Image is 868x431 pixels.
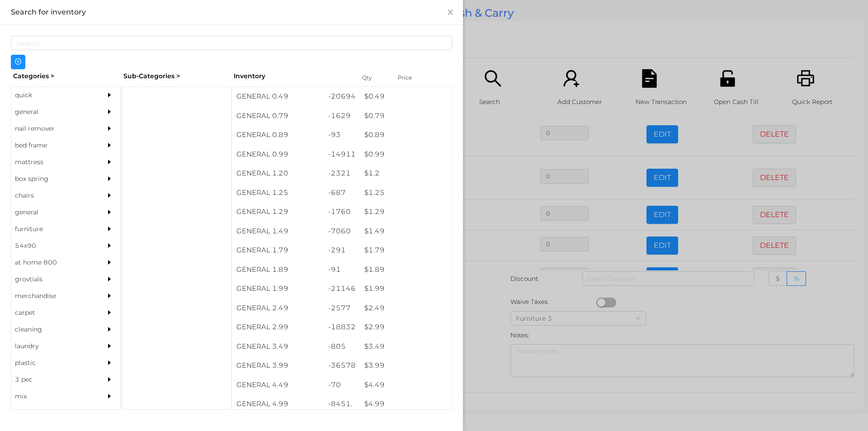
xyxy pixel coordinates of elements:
i: icon: caret-right [106,326,113,332]
div: Sub-Categories > [121,69,231,83]
i: icon: caret-right [106,226,113,232]
i: icon: caret-right [106,343,113,349]
div: -14911 [324,145,360,164]
div: $ 4.49 [360,375,452,395]
i: icon: caret-right [106,142,113,148]
div: $ 1.49 [360,222,452,241]
div: $ 0.89 [360,125,452,145]
div: at home 800 [11,254,94,271]
i: icon: caret-right [106,109,113,115]
div: bed frame [11,137,94,154]
div: -1760 [324,202,360,222]
div: $ 0.79 [360,106,452,126]
div: -93 [324,125,360,145]
div: Price [396,71,432,84]
div: appliances [11,405,94,422]
div: GENERAL 0.79 [232,106,324,126]
div: GENERAL 2.49 [232,298,324,318]
i: icon: caret-right [106,209,113,215]
div: mix [11,388,94,405]
div: GENERAL 3.49 [232,337,324,356]
div: -2577 [324,298,360,318]
div: furniture [11,221,94,237]
div: laundry [11,338,94,355]
div: general [11,204,94,221]
i: icon: caret-right [106,242,113,249]
div: grovtials [11,271,94,288]
i: icon: caret-right [106,125,113,132]
div: box spring [11,171,94,187]
div: $ 0.99 [360,145,452,164]
div: -2321 [324,164,360,183]
div: cleaning [11,321,94,338]
input: Search... [11,36,452,50]
i: icon: caret-right [106,360,113,366]
div: Inventory [234,71,351,81]
i: icon: close [447,9,454,16]
div: -805 [324,337,360,356]
div: -70 [324,375,360,395]
i: icon: caret-right [106,175,113,182]
div: -1629 [324,106,360,126]
div: plastic [11,355,94,371]
div: 3 pec [11,371,94,388]
div: GENERAL 4.49 [232,375,324,395]
div: $ 3.49 [360,337,452,356]
i: icon: caret-right [106,376,113,383]
div: $ 1.89 [360,260,452,279]
div: $ 2.99 [360,317,452,337]
i: icon: caret-right [106,276,113,282]
div: quick [11,87,94,104]
div: GENERAL 3.99 [232,356,324,375]
div: $ 1.2 [360,164,452,183]
div: $ 1.29 [360,202,452,222]
div: $ 1.25 [360,183,452,203]
div: -18832 [324,317,360,337]
button: icon: plus-circle [11,55,25,69]
div: $ 4.99 [360,394,452,414]
div: GENERAL 2.99 [232,317,324,337]
div: -21146 [324,279,360,298]
div: -91 [324,260,360,279]
div: $ 3.99 [360,356,452,375]
div: GENERAL 4.99 [232,394,324,414]
div: -8451.5 [324,394,360,424]
i: icon: caret-right [106,293,113,299]
div: mattress [11,154,94,171]
div: GENERAL 1.25 [232,183,324,203]
div: carpet [11,304,94,321]
div: -36578 [324,356,360,375]
div: nail remover [11,120,94,137]
div: GENERAL 1.99 [232,279,324,298]
div: GENERAL 0.99 [232,145,324,164]
div: GENERAL 1.49 [232,222,324,241]
i: icon: caret-right [106,309,113,316]
div: Search for inventory [11,7,452,17]
div: -291 [324,241,360,260]
div: $ 1.99 [360,279,452,298]
div: Qty [360,71,387,84]
div: $ 2.49 [360,298,452,318]
div: GENERAL 0.89 [232,125,324,145]
i: icon: caret-right [106,259,113,265]
i: icon: caret-right [106,393,113,399]
i: icon: caret-right [106,159,113,165]
div: -7060 [324,222,360,241]
div: $ 0.49 [360,87,452,106]
div: -20694 [324,87,360,106]
div: GENERAL 1.89 [232,260,324,279]
i: icon: caret-right [106,92,113,98]
div: $ 1.79 [360,241,452,260]
i: icon: caret-right [106,192,113,199]
div: general [11,104,94,120]
div: GENERAL 1.20 [232,164,324,183]
div: GENERAL 1.29 [232,202,324,222]
div: 54x90 [11,237,94,254]
div: -687 [324,183,360,203]
div: Categories > [11,69,121,83]
div: GENERAL 1.79 [232,241,324,260]
div: chairs [11,187,94,204]
div: merchandise [11,288,94,304]
div: GENERAL 0.49 [232,87,324,106]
